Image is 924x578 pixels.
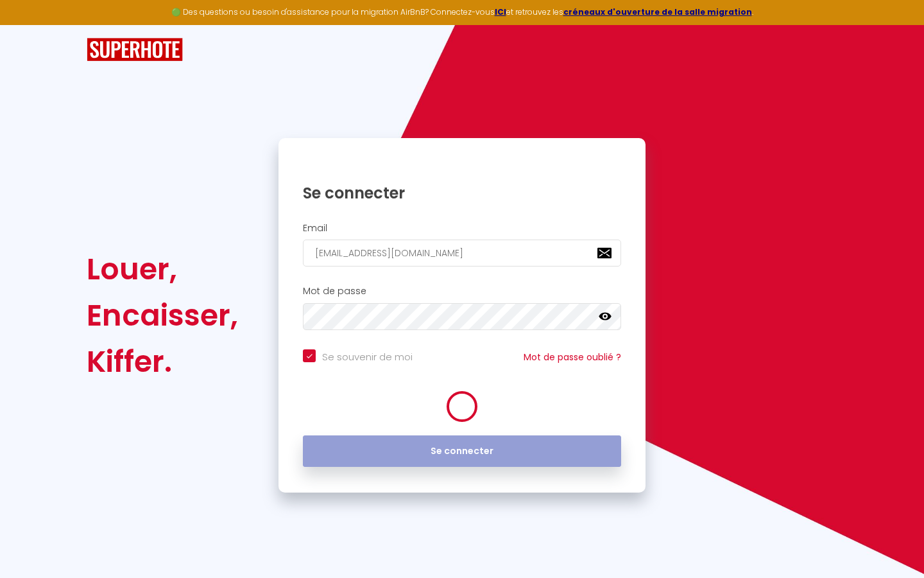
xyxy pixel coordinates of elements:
input: Ton Email [303,240,621,267]
a: créneaux d'ouverture de la salle migration [563,6,752,17]
h2: Mot de passe [303,286,621,297]
h2: Email [303,223,621,234]
div: Kiffer. [87,338,238,385]
div: Louer, [87,246,238,292]
a: Mot de passe oublié ? [524,351,621,363]
img: SuperHote logo [87,38,183,62]
button: Ouvrir le widget de chat LiveChat [10,5,49,44]
button: Se connecter [303,435,621,468]
h1: Se connecter [303,183,621,203]
div: Encaisser, [87,292,238,338]
a: ICI [495,6,506,17]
